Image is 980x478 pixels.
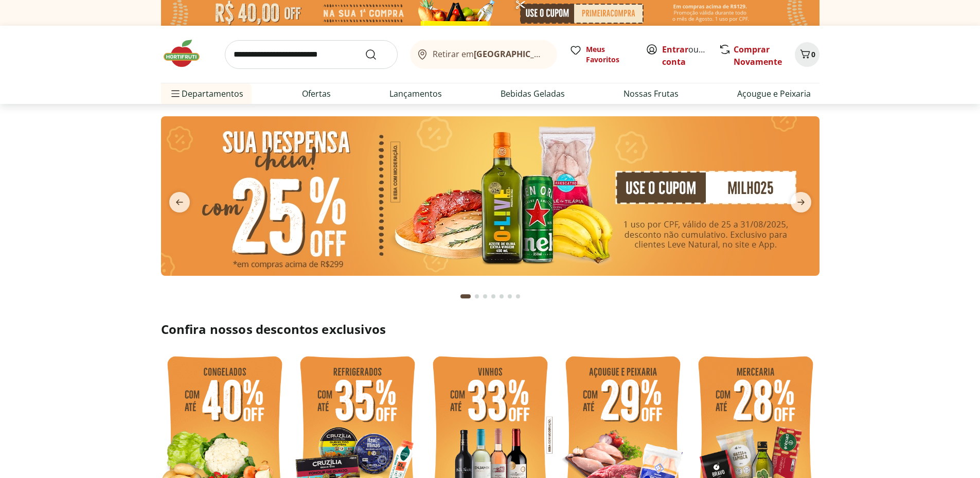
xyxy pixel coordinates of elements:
[662,43,708,68] span: ou
[514,284,522,309] button: Go to page 7 from fs-carousel
[734,44,782,67] a: Comprar Novamente
[433,49,546,59] span: Retirar em
[497,284,506,309] button: Go to page 5 from fs-carousel
[795,42,819,67] button: Carrinho
[161,192,198,213] button: previous
[389,87,442,100] a: Lançamentos
[811,49,815,59] span: 0
[225,40,398,69] input: search
[161,116,819,276] img: cupom
[481,284,489,309] button: Go to page 3 from fs-carousel
[474,48,647,60] b: [GEOGRAPHIC_DATA]/[GEOGRAPHIC_DATA]
[623,87,679,100] a: Nossas Frutas
[365,48,389,61] button: Submit Search
[662,44,719,67] a: Criar conta
[501,87,565,100] a: Bebidas Geladas
[569,44,633,65] a: Meus Favoritos
[302,87,331,100] a: Ofertas
[662,44,688,55] a: Entrar
[473,284,481,309] button: Go to page 2 from fs-carousel
[586,44,633,65] span: Meus Favoritos
[410,40,557,69] button: Retirar em[GEOGRAPHIC_DATA]/[GEOGRAPHIC_DATA]
[458,284,473,309] button: Current page from fs-carousel
[169,81,182,106] button: Menu
[169,81,243,106] span: Departamentos
[161,38,212,69] img: Hortifruti
[506,284,514,309] button: Go to page 6 from fs-carousel
[161,321,819,338] h2: Confira nossos descontos exclusivos
[737,87,811,100] a: Açougue e Peixaria
[489,284,497,309] button: Go to page 4 from fs-carousel
[782,192,819,213] button: next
